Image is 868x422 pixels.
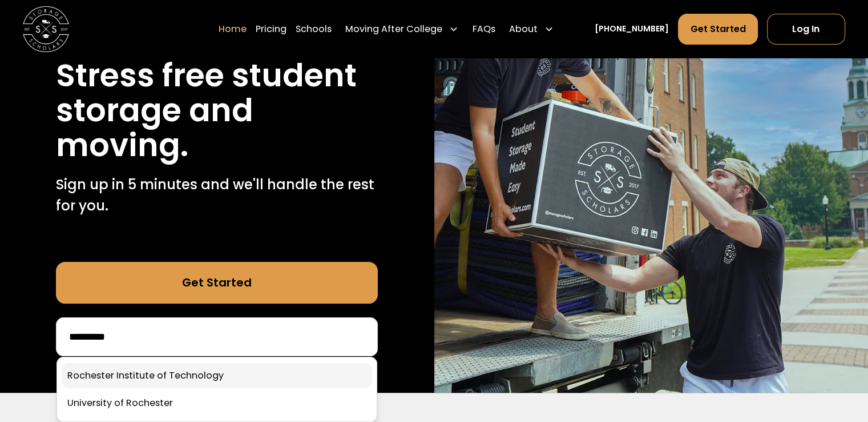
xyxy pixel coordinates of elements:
div: About [509,22,538,35]
p: Sign up in 5 minutes and we'll handle the rest for you. [56,174,378,216]
a: Home [219,13,247,45]
a: Get Started [56,262,378,303]
h1: Stress free student storage and moving. [56,58,378,163]
div: About [504,13,558,45]
a: Log In [767,13,845,44]
a: FAQs [472,13,495,45]
img: Storage Scholars main logo [23,6,69,52]
a: Get Started [678,13,757,44]
div: Moving After College [345,22,442,35]
a: [PHONE_NUMBER] [595,23,669,35]
a: Pricing [256,13,286,45]
a: Schools [296,13,332,45]
div: Moving After College [341,13,463,45]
